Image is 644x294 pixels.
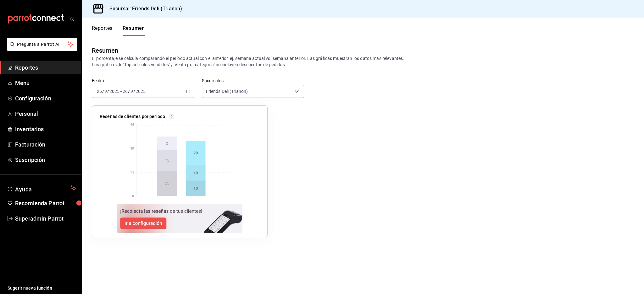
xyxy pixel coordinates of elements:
[15,184,68,192] span: Ayuda
[17,41,68,48] span: Pregunta a Parrot AI
[15,79,76,87] span: Menú
[8,285,76,291] span: Sugerir nueva función
[92,25,145,36] div: navigation tabs
[92,55,634,68] p: El porcentaje se calcula comparando el período actual con el anterior, ej. semana actual vs. sema...
[15,156,76,164] span: Suscripción
[92,25,113,36] button: Reportes
[107,89,109,94] span: /
[15,214,76,223] span: Superadmin Parrot
[102,89,104,94] span: /
[15,199,76,207] span: Recomienda Parrot
[7,38,77,51] button: Pregunta a Parrot AI
[15,94,76,103] span: Configuración
[122,89,128,94] input: --
[120,89,122,94] span: -
[202,78,304,83] label: Sucursales
[15,125,76,133] span: Inventarios
[15,110,76,118] span: Personal
[135,89,146,94] input: ----
[104,89,107,94] input: --
[92,78,194,83] label: Fecha
[4,45,77,52] a: Pregunta a Parrot AI
[128,89,130,94] span: /
[92,46,118,55] div: Resumen
[97,89,102,94] input: --
[15,63,76,72] span: Reportes
[69,16,74,21] button: open_drawer_menu
[123,25,145,36] button: Resumen
[109,89,120,94] input: ----
[15,140,76,149] span: Facturación
[133,89,135,94] span: /
[100,113,165,120] p: Reseñas de clientes por periodo
[206,88,248,94] span: Friends Deli (Trianon)
[130,89,133,94] input: --
[104,5,182,13] h3: Sucursal: Friends Deli (Trianon)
